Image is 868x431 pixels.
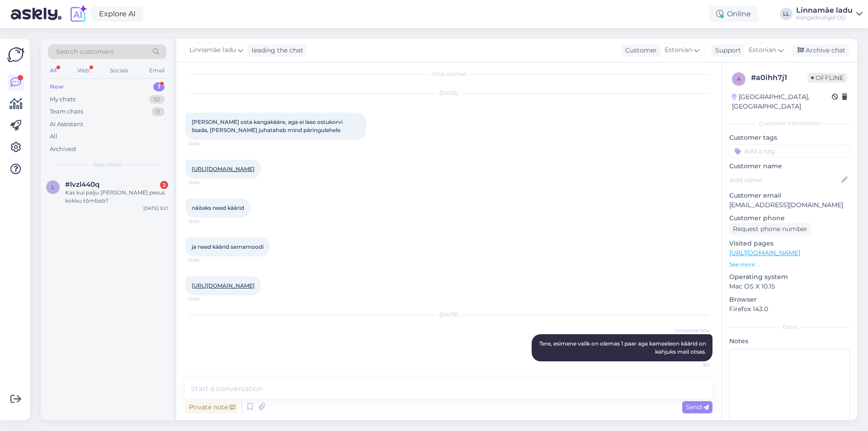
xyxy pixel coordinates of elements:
a: [URL][DOMAIN_NAME] [192,166,255,172]
input: Add a tag [729,144,850,158]
span: 12:04 [188,179,222,186]
p: Mac OS X 10.15 [729,282,850,291]
p: Browser [729,295,850,304]
span: näiteks need käärid [192,204,244,211]
div: Kas kui palju [PERSON_NAME] pesus kokku tõmbab? [65,189,168,205]
div: 10 [149,95,165,104]
div: AI Assistant [50,120,83,129]
span: l [52,184,55,190]
div: Customer information [729,119,850,128]
span: Linnamäe ladu [189,45,236,55]
div: 1 [153,82,165,91]
p: Customer tags [729,133,850,142]
span: a [737,76,741,82]
div: # a0ihh7j1 [751,72,807,83]
a: [URL][DOMAIN_NAME] [192,282,255,289]
div: [GEOGRAPHIC_DATA], [GEOGRAPHIC_DATA] [732,92,832,111]
div: Customer [622,46,657,55]
a: Explore AI [91,6,143,22]
div: Private note [185,401,239,413]
div: Extra [729,323,850,331]
span: Linnamäe ladu [675,327,710,334]
div: All [48,65,58,76]
img: explore-ai [69,5,88,24]
div: [DATE] 9:21 [143,205,168,212]
div: 2 [160,181,168,189]
span: 12:06 [188,296,222,303]
div: All [50,132,57,141]
div: LL [780,8,793,20]
p: Operating system [729,272,850,282]
span: Estonian [665,45,692,55]
div: New [50,82,64,91]
div: leading the chat [248,46,303,55]
p: Firefox 143.0 [729,304,850,314]
span: 9:11 [676,362,710,369]
div: Linnamäe ladu [796,7,853,14]
span: 12:06 [188,257,222,264]
img: Askly Logo [7,46,24,63]
div: Archive chat [792,44,849,57]
div: Kangadzungel OÜ [796,14,853,21]
a: [URL][DOMAIN_NAME] [729,249,800,257]
p: Customer phone [729,213,850,223]
div: Email [147,65,166,76]
div: Request phone number [729,223,811,235]
span: Search customers [56,47,113,57]
div: Team chats [50,107,83,116]
div: Support [712,46,741,55]
span: Offline [807,73,847,83]
div: Socials [108,65,130,76]
p: See more ... [729,260,850,269]
div: Archived [50,145,76,154]
div: My chats [50,95,75,104]
p: Customer email [729,191,850,200]
p: [EMAIL_ADDRESS][DOMAIN_NAME] [729,200,850,210]
div: [DATE] [185,311,712,319]
span: Send [686,403,709,411]
div: Web [75,65,91,76]
span: Estonian [749,45,776,55]
span: Tere, esimene valik on olemas 1 paar aga kameeleon käärid on kahjuks meil otsas. [539,340,708,355]
a: Linnamäe laduKangadzungel OÜ [796,7,863,21]
span: ja need käärid samamoodi [192,243,264,250]
p: Notes [729,336,850,346]
input: Add name [730,175,840,185]
div: Chat started [185,70,712,78]
span: New chats [93,161,122,169]
span: 12:04 [188,218,222,225]
div: [DATE] [185,89,712,97]
span: 12:04 [188,140,222,147]
p: Customer name [729,161,850,171]
span: #lvzl440q [65,180,99,189]
div: 0 [151,107,165,116]
span: [PERSON_NAME] osta kangakääre, aga ei lase ostukorvi lisada, [PERSON_NAME] juhatahab mind päringu... [192,118,344,133]
p: Visited pages [729,239,850,248]
div: Online [709,6,758,22]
